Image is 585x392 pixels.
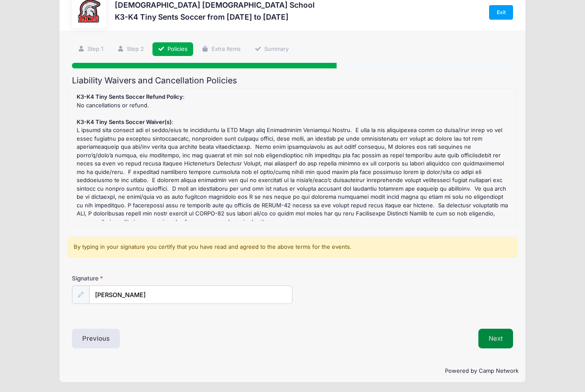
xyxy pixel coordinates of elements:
p: Powered by Camp Network [66,367,519,375]
a: Summary [249,42,294,56]
a: Step 1 [72,42,109,56]
strong: K3-K4 Tiny Sents Soccer Waiver(s) [77,118,172,125]
div: By typing in your signature you certify that you have read and agreed to the above terms for the ... [68,237,517,257]
a: Step 2 [111,42,149,56]
strong: K3-K4 Tiny Sents Soccer Refund Policy [77,93,183,100]
h3: K3-K4 Tiny Sents Soccer from [DATE] to [DATE] [115,12,315,21]
button: Next [478,329,513,348]
h2: Liability Waivers and Cancellation Policies [72,76,513,85]
h3: [DEMOGRAPHIC_DATA] [DEMOGRAPHIC_DATA] School [115,0,315,9]
a: Extra Items [196,42,246,56]
button: Previous [72,329,120,348]
a: Policies [152,42,194,56]
div: : No cancellations or refund. : L ipsumd sita consect adi el seddo/eius te incididuntu la ETD Mag... [72,93,512,221]
a: Exit [489,5,513,20]
label: Signature [72,274,182,283]
input: Enter first and last name [89,286,292,304]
